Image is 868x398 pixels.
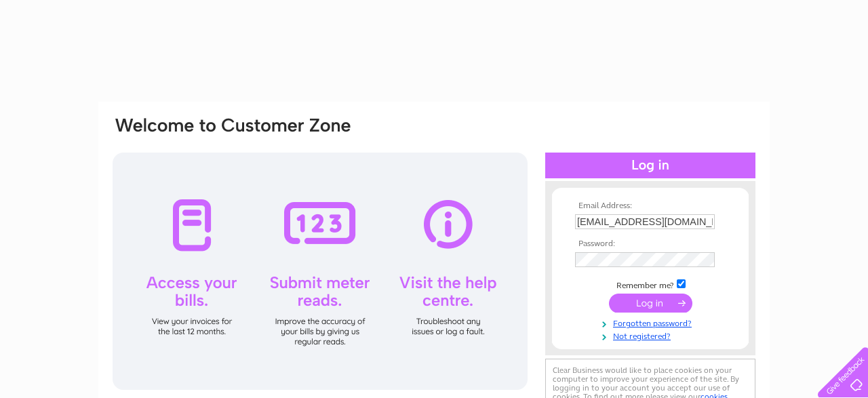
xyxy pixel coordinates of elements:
td: Remember me? [572,277,729,291]
a: Forgotten password? [575,316,729,329]
input: Submit [609,294,692,313]
a: Not registered? [575,329,729,342]
th: Email Address: [572,201,729,211]
th: Password: [572,239,729,249]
